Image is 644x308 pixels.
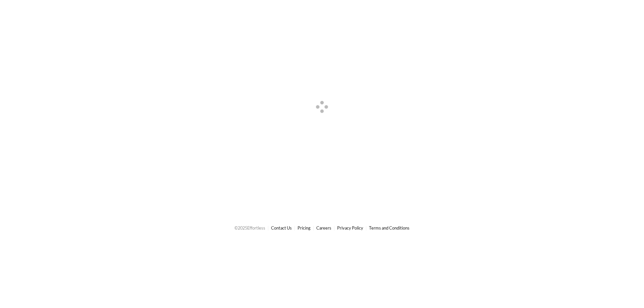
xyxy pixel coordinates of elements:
[337,225,363,231] a: Privacy Policy
[271,225,292,231] a: Contact Us
[369,225,410,231] a: Terms and Conditions
[316,225,331,231] a: Careers
[298,225,311,231] a: Pricing
[234,225,265,231] span: © 2025 Effortless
